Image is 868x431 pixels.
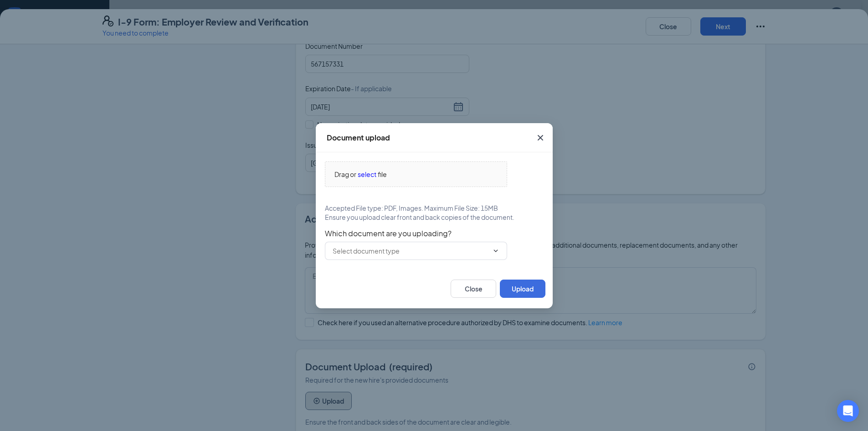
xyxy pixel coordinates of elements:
[325,162,507,187] span: Drag orselectfile
[535,132,546,143] svg: Cross
[837,400,859,422] div: Open Intercom Messenger
[327,132,390,142] div: Document upload
[333,246,488,256] input: Select document type
[500,280,545,298] button: Upload
[378,169,387,179] span: file
[528,123,553,152] button: Close
[358,169,376,179] span: select
[325,203,498,213] span: Accepted File type: PDF, Images. Maximum File Size: 15MB
[325,213,514,222] span: Ensure you upload clear front and back copies of the document.
[334,169,356,179] span: Drag or
[451,280,496,298] button: Close
[325,229,544,238] span: Which document are you uploading?
[492,247,499,254] svg: ChevronDown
